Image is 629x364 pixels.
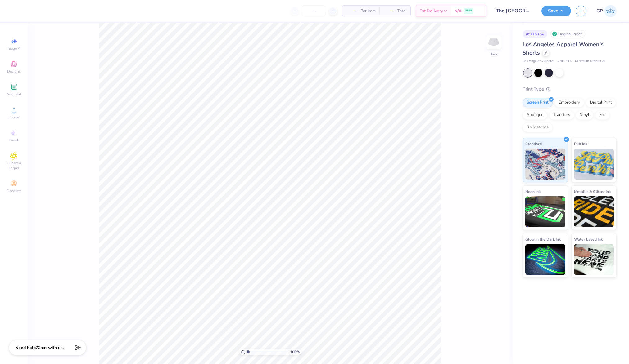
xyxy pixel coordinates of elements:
span: GP [596,7,603,15]
span: Puff Ink [574,140,587,147]
span: Total [397,8,407,14]
strong: Need help? [15,345,38,351]
div: # 511533A [523,30,547,38]
input: Untitled Design [491,5,537,17]
div: Foil [595,110,610,120]
span: Decorate [7,189,21,193]
div: Transfers [549,110,574,120]
span: Add Text [7,92,21,97]
img: Glow in the Dark Ink [525,244,565,275]
span: – – [346,8,359,14]
span: N/A [454,8,462,14]
div: Print Type [523,86,617,93]
span: Greek [9,138,19,143]
span: Neon Ink [525,188,541,195]
span: Est. Delivery [419,8,443,14]
span: Los Angeles Apparel [523,59,554,64]
span: Clipart & logos [3,161,25,171]
span: Chat with us. [38,345,64,351]
a: GP [596,5,617,17]
span: 100 % [290,349,300,355]
button: Save [541,6,571,16]
span: Per Item [360,8,376,14]
div: Vinyl [576,110,593,120]
img: Water based Ink [574,244,614,275]
span: Water based Ink [574,236,603,242]
img: Puff Ink [574,149,614,180]
div: Screen Print [523,98,553,107]
span: Designs [7,69,21,74]
span: Los Angeles Apparel Women's Shorts [523,41,604,56]
span: # HF-314 [557,59,572,64]
div: Rhinestones [523,123,553,132]
div: Back [490,51,498,57]
div: Digital Print [586,98,616,107]
img: Neon Ink [525,196,565,227]
input: – – [302,5,326,16]
img: Metallic & Glitter Ink [574,196,614,227]
div: Embroidery [554,98,584,107]
span: Glow in the Dark Ink [525,236,561,242]
span: Image AI [7,46,21,51]
span: FREE [465,9,472,13]
img: Gene Padilla [604,5,617,17]
span: Metallic & Glitter Ink [574,188,611,195]
span: Upload [8,115,20,120]
span: – – [383,8,396,14]
div: Original Proof [550,30,585,38]
img: Standard [525,149,565,180]
div: Applique [523,110,547,120]
span: Standard [525,140,542,147]
span: Minimum Order: 12 + [575,59,606,64]
img: Back [487,36,500,48]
